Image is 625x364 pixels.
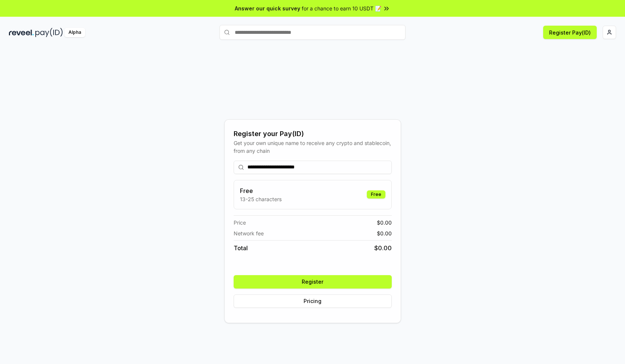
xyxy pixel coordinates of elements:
span: $ 0.00 [377,229,392,237]
span: Answer our quick survey [235,4,300,12]
span: Total [234,244,248,252]
div: Get your own unique name to receive any crypto and stablecoin, from any chain [234,139,392,155]
div: Register your Pay(ID) [234,129,392,139]
button: Pricing [234,294,392,308]
p: 13-25 characters [240,195,282,203]
div: Free [367,190,385,199]
span: Network fee [234,229,264,237]
h3: Free [240,186,282,195]
img: pay_id [35,28,63,37]
button: Register [234,275,392,289]
span: for a chance to earn 10 USDT 📝 [302,4,381,12]
span: $ 0.00 [374,244,392,252]
span: Price [234,219,246,226]
button: Register Pay(ID) [543,26,597,39]
img: reveel_dark [9,28,34,37]
div: Alpha [64,28,85,37]
span: $ 0.00 [377,219,392,226]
